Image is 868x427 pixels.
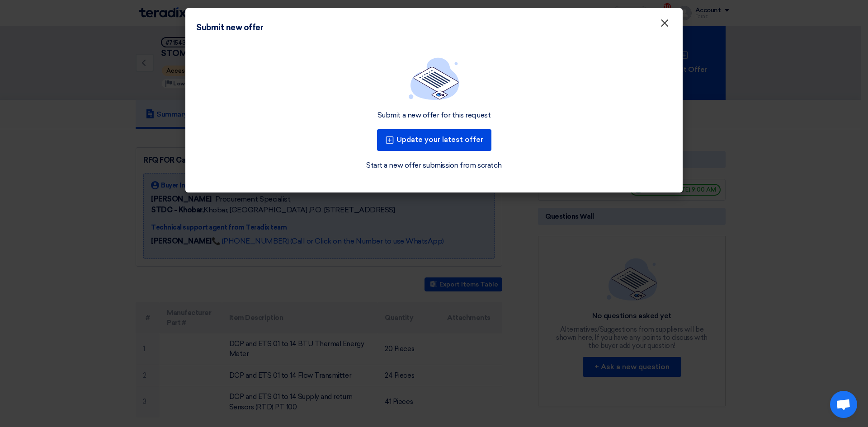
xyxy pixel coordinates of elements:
[653,14,676,33] button: Close
[377,129,491,151] button: Update your latest offer
[409,57,459,100] img: empty_state_list.svg
[196,22,263,34] div: Submit new offer
[660,16,669,34] span: ×
[830,391,857,418] div: Open chat
[377,111,491,120] div: Submit a new offer for this request
[366,160,501,171] a: Start a new offer submission from scratch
